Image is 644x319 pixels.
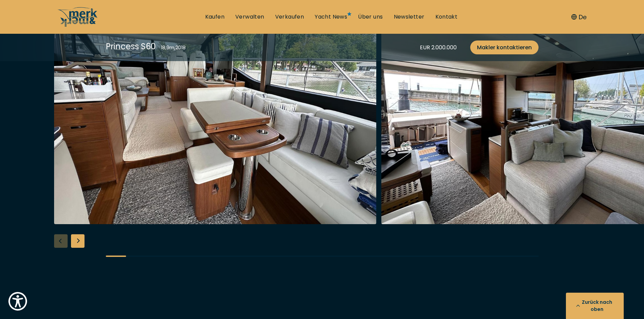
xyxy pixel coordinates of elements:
a: Kontakt [435,13,458,21]
font: EUR 2.000.000 [420,44,457,51]
a: Yacht News [315,13,347,21]
a: Makler kontaktieren [470,41,539,54]
a: / [57,21,98,29]
font: Princess S60 [106,41,156,52]
font: Verkaufen [275,13,304,21]
font: Yacht News [315,13,347,21]
a: Verkaufen [275,13,304,21]
font: Kontakt [435,13,458,21]
font: De [579,13,587,21]
font: Makler kontaktieren [477,44,532,51]
a: Über uns [358,13,383,21]
a: Verwaltung [235,13,264,21]
font: Kaufen [205,13,224,21]
font: Newsletter [394,13,425,21]
font: Verwalten [235,13,264,21]
button: Zurück nach oben [566,293,624,319]
font: m [169,44,174,51]
font: Über uns [358,13,383,21]
font: 2018 [175,44,186,51]
font: Zurück nach oben [582,299,612,313]
a: Kaufen [205,13,224,21]
font: 18,9 [161,44,169,51]
img: Merk&Merk [54,8,376,224]
div: Nächste Folie [71,234,85,248]
a: Newsletter [394,13,425,21]
button: Show Accessibility Preferences [7,290,29,312]
font: , [174,44,175,51]
button: De [571,12,587,22]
